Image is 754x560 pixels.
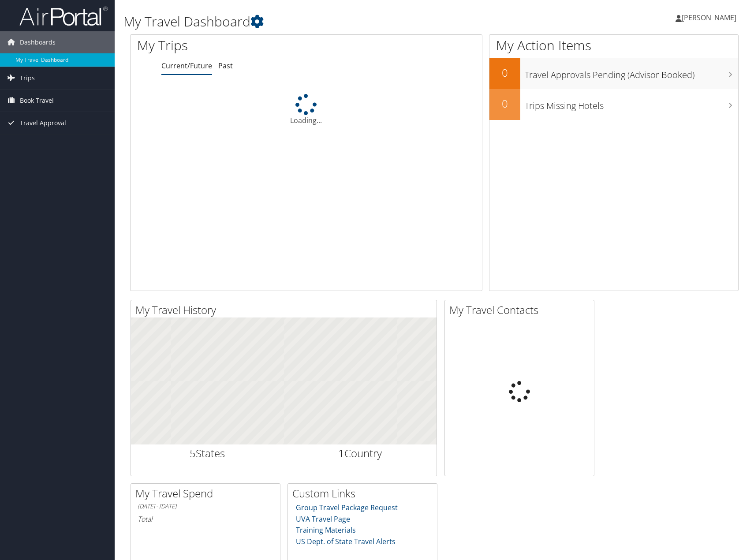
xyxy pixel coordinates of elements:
[137,36,329,55] h1: My Trips
[20,90,54,112] span: Book Travel
[138,502,273,511] h6: [DATE] - [DATE]
[161,61,212,71] a: Current/Future
[525,95,738,112] h3: Trips Missing Hotels
[296,514,350,524] a: UVA Travel Page
[489,65,520,80] h2: 0
[338,446,344,460] span: 1
[489,36,738,55] h1: My Action Items
[682,13,736,22] span: [PERSON_NAME]
[138,446,277,461] h2: States
[135,486,280,501] h2: My Travel Spend
[20,112,66,134] span: Travel Approval
[296,537,396,546] a: US Dept. of State Travel Alerts
[135,302,437,317] h2: My Travel History
[190,446,196,460] span: 5
[676,4,745,31] a: [PERSON_NAME]
[20,31,56,53] span: Dashboards
[525,64,738,81] h3: Travel Approvals Pending (Advisor Booked)
[296,525,356,535] a: Training Materials
[489,89,738,120] a: 0Trips Missing Hotels
[218,61,233,71] a: Past
[20,67,35,89] span: Trips
[131,94,482,126] div: Loading...
[19,6,108,26] img: airportal-logo.png
[489,96,520,111] h2: 0
[291,446,430,461] h2: Country
[123,12,538,31] h1: My Travel Dashboard
[296,503,398,512] a: Group Travel Package Request
[489,58,738,89] a: 0Travel Approvals Pending (Advisor Booked)
[449,302,594,317] h2: My Travel Contacts
[292,486,437,501] h2: Custom Links
[138,514,273,524] h6: Total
